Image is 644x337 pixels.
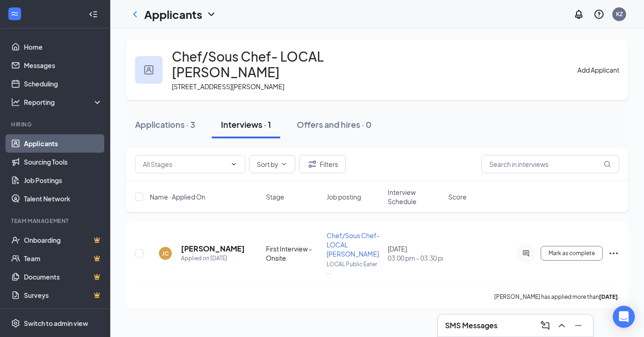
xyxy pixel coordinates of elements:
[24,97,103,107] div: Reporting
[577,65,619,75] button: Add Applicant
[604,160,611,168] svg: MagnifyingGlass
[266,192,284,201] span: Stage
[24,189,102,208] a: Talent Network
[24,268,102,286] a: DocumentsCrown
[24,134,102,153] a: Applicants
[613,306,635,328] div: Open Intercom Messenger
[24,231,102,249] a: OnboardingCrown
[327,260,382,276] p: LOCAL Public Eater ...
[327,192,361,201] span: Job posting
[24,249,102,268] a: TeamCrown
[181,254,245,263] div: Applied on [DATE]
[10,9,19,18] svg: WorkstreamLogo
[144,6,202,22] h1: Applicants
[299,155,346,173] button: Filter Filters
[24,153,102,171] a: Sourcing Tools
[24,38,102,56] a: Home
[573,320,584,331] svg: Minimize
[24,171,102,189] a: Job Postings
[327,231,380,258] span: Chef/Sous Chef- LOCAL [PERSON_NAME]
[24,286,102,304] a: SurveysCrown
[494,293,619,301] p: [PERSON_NAME] has applied more than .
[143,159,226,169] input: All Stages
[481,155,619,173] input: Search in interviews
[388,188,443,206] span: Interview Schedule
[556,320,567,331] svg: ChevronUp
[538,318,553,333] button: ComposeMessage
[249,155,295,173] button: Sort byChevronDown
[89,10,98,19] svg: Collapse
[230,160,237,168] svg: ChevronDown
[24,74,102,93] a: Scheduling
[181,244,245,254] h5: [PERSON_NAME]
[616,10,623,18] div: KZ
[388,253,443,263] span: 03:00 pm - 03:30 pm
[266,244,321,263] div: First Interview - Onsite
[280,160,288,168] svg: ChevronDown
[11,120,101,128] div: Hiring
[540,320,551,331] svg: ComposeMessage
[162,250,169,257] div: JC
[150,192,205,201] span: Name · Applied On
[520,250,531,257] svg: ActiveChat
[144,65,153,74] img: user icon
[593,9,604,20] svg: QuestionInfo
[548,250,595,257] span: Mark as complete
[221,119,271,130] div: Interviews · 1
[172,49,333,80] h3: Chef/Sous Chef- LOCAL [PERSON_NAME]
[599,293,618,300] b: [DATE]
[130,9,141,20] svg: ChevronLeft
[448,192,467,201] span: Score
[24,56,102,74] a: Messages
[11,319,20,328] svg: Settings
[541,246,603,261] button: Mark as complete
[307,159,318,170] svg: Filter
[297,119,372,130] div: Offers and hires · 0
[11,217,101,225] div: Team Management
[445,320,497,331] h3: SMS Messages
[388,244,443,263] div: [DATE]
[554,318,569,333] button: ChevronUp
[172,82,284,91] span: [STREET_ADDRESS][PERSON_NAME]
[206,9,217,20] svg: ChevronDown
[571,318,586,333] button: Minimize
[24,319,88,328] div: Switch to admin view
[573,9,584,20] svg: Notifications
[257,161,278,167] span: Sort by
[135,119,195,130] div: Applications · 3
[11,97,20,107] svg: Analysis
[608,248,619,259] svg: Ellipses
